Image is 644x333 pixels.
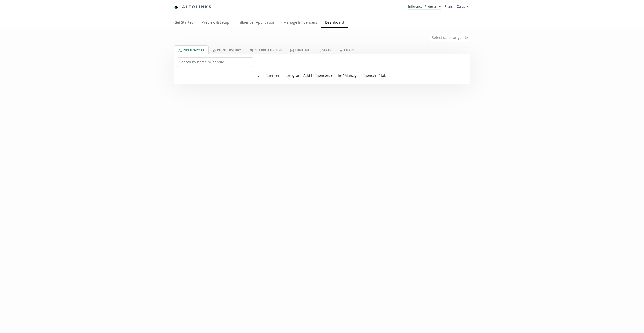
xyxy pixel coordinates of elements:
input: Search by name or handle... [177,57,253,67]
a: Preview & Setup [198,18,234,28]
a: Point HISTORY [209,45,245,54]
a: Dashboard [321,18,348,28]
a: Influencer Application [234,18,279,28]
a: CHARTS [335,45,360,54]
a: Get Started [170,18,198,28]
a: Altolinks [174,3,212,11]
a: Zyrus [457,4,468,10]
span: Zyrus [457,4,465,9]
a: Content [286,45,314,54]
a: Plans [445,4,453,9]
a: Manage Influencers [279,18,321,28]
svg: calendar [465,35,468,40]
div: No influencers in program. Add influencers on the "Manage Influencers" tab. [177,73,467,78]
img: favicon-32x32.png [174,5,178,9]
a: Influencer Program [408,4,441,10]
a: Referred Orders [245,45,286,54]
a: Stats [314,45,335,54]
a: INFLUENCERS [174,45,209,54]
